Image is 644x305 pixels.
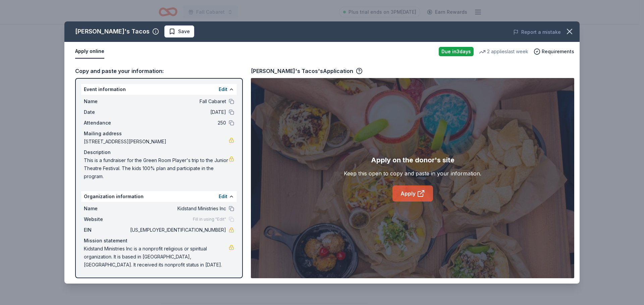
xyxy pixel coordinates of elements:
[75,45,104,59] button: Apply online
[219,85,227,93] button: Edit
[75,26,150,37] div: [PERSON_NAME]'s Tacos
[542,48,574,56] span: Requirements
[129,108,226,116] span: [DATE]
[371,155,454,165] div: Apply on the donor's site
[84,156,229,180] span: This is a fundraiser for the Green Room Player's trip to the Junior Theatre Festival. The kids 10...
[129,205,226,213] span: Kidstand Ministries Inc
[84,138,229,146] span: [STREET_ADDRESS][PERSON_NAME]
[129,226,226,234] span: [US_EMPLOYER_IDENTIFICATION_NUMBER]
[81,191,237,202] div: Organization information
[84,108,129,116] span: Date
[84,226,129,234] span: EIN
[534,48,574,56] button: Requirements
[84,245,229,269] span: Kidstand Ministries Inc is a nonprofit religious or spiritual organization. It is based in [GEOGR...
[392,185,433,202] a: Apply
[251,67,363,75] div: [PERSON_NAME]'s Tacos's Application
[513,28,561,36] button: Report a mistake
[439,47,474,56] div: Due in 3 days
[178,27,190,35] span: Save
[84,215,129,223] span: Website
[129,97,226,105] span: Fall Cabaret
[344,169,481,177] div: Keep this open to copy and paste in your information.
[81,84,237,95] div: Event information
[193,217,226,222] span: Fill in using "Edit"
[84,148,234,156] div: Description
[84,97,129,105] span: Name
[219,193,227,201] button: Edit
[84,237,234,245] div: Mission statement
[479,48,528,56] div: 2 applies last week
[84,119,129,127] span: Attendance
[129,119,226,127] span: 250
[164,25,194,37] button: Save
[75,67,243,75] div: Copy and paste your information:
[84,205,129,213] span: Name
[84,130,234,138] div: Mailing address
